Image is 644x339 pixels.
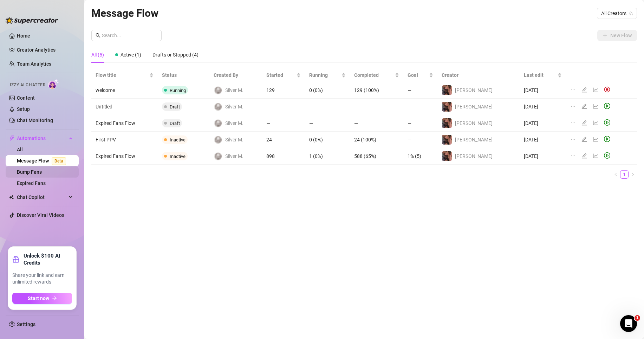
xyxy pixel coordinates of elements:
[593,104,598,109] span: line-chart
[121,52,141,58] span: Active (1)
[17,33,30,39] a: Home
[17,44,73,55] a: Creator Analytics
[48,79,59,89] img: AI Chatter
[604,103,610,109] span: play-circle
[520,148,566,165] td: [DATE]
[96,71,148,79] span: Flow title
[520,132,566,148] td: [DATE]
[597,30,637,41] button: New Flow
[12,293,72,304] button: Start nowarrow-right
[9,195,14,200] img: Chat Copilot
[350,148,403,165] td: 588 (65%)
[91,99,158,115] td: Untitled
[262,132,305,148] td: 24
[593,120,598,126] span: line-chart
[455,87,493,93] span: [PERSON_NAME]
[170,154,186,159] span: Inactive
[620,315,637,332] iframe: Intercom live chat
[455,153,493,159] span: [PERSON_NAME]
[520,115,566,132] td: [DATE]
[214,103,222,111] img: Silver Made
[152,51,199,59] div: Drafts or Stopped (4)
[225,86,243,94] span: Silver M.
[17,61,51,67] a: Team Analytics
[170,137,186,142] span: Inactive
[629,11,633,15] span: team
[614,172,618,177] span: left
[350,68,403,82] th: Completed
[17,106,30,112] a: Setup
[620,171,628,178] a: 1
[24,252,72,266] strong: Unlock $100 AI Credits
[17,192,67,203] span: Chat Copilot
[581,153,587,159] span: edit
[593,87,598,93] span: line-chart
[520,99,566,115] td: [DATE]
[6,17,58,24] img: logo-BBDzfeDw.svg
[52,296,57,301] span: arrow-right
[266,71,295,79] span: Started
[442,151,452,161] img: Chloe
[96,33,100,38] span: search
[629,170,637,179] li: Next Page
[350,132,403,148] td: 24 (100%)
[170,88,186,93] span: Running
[455,137,493,142] span: [PERSON_NAME]
[91,51,104,59] div: All (5)
[305,148,350,165] td: 1 (0%)
[442,102,452,112] img: Chloe
[214,86,222,94] img: Silver Made
[170,121,180,126] span: Draft
[262,148,305,165] td: 898
[17,180,46,186] a: Expired Fans
[350,99,403,115] td: —
[52,157,66,165] span: Beta
[262,115,305,132] td: —
[262,82,305,99] td: 129
[225,152,243,160] span: Silver M.
[604,136,610,142] span: play-circle
[9,135,15,141] span: thunderbolt
[570,104,576,109] span: ellipsis
[214,119,222,127] img: Silver Made
[91,5,158,21] article: Message Flow
[408,71,428,79] span: Goal
[28,295,49,301] span: Start now
[91,82,158,99] td: welcome
[17,158,69,164] a: Message FlowBeta
[593,153,598,159] span: line-chart
[403,99,437,115] td: —
[17,169,42,175] a: Bump Fans
[570,120,576,126] span: ellipsis
[350,82,403,99] td: 129 (100%)
[570,153,576,159] span: ellipsis
[604,119,610,126] span: play-circle
[455,120,493,126] span: [PERSON_NAME]
[170,104,180,109] span: Draft
[570,137,576,142] span: ellipsis
[225,119,243,127] span: Silver M.
[17,212,64,218] a: Discover Viral Videos
[570,87,576,93] span: ellipsis
[17,147,23,152] a: All
[102,32,157,39] input: Search...
[612,170,620,179] button: left
[581,137,587,142] span: edit
[403,148,437,165] td: 1% (5)
[262,99,305,115] td: —
[455,104,493,109] span: [PERSON_NAME]
[520,68,566,82] th: Last edit
[520,82,566,99] td: [DATE]
[17,133,67,144] span: Automations
[437,68,520,82] th: Creator
[17,118,53,123] a: Chat Monitoring
[91,68,158,82] th: Flow title
[524,71,557,79] span: Last edit
[612,170,620,179] li: Previous Page
[629,170,637,179] button: right
[305,132,350,148] td: 0 (0%)
[209,68,262,82] th: Created By
[581,104,587,109] span: edit
[403,68,437,82] th: Goal
[12,272,72,286] span: Share your link and earn unlimited rewards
